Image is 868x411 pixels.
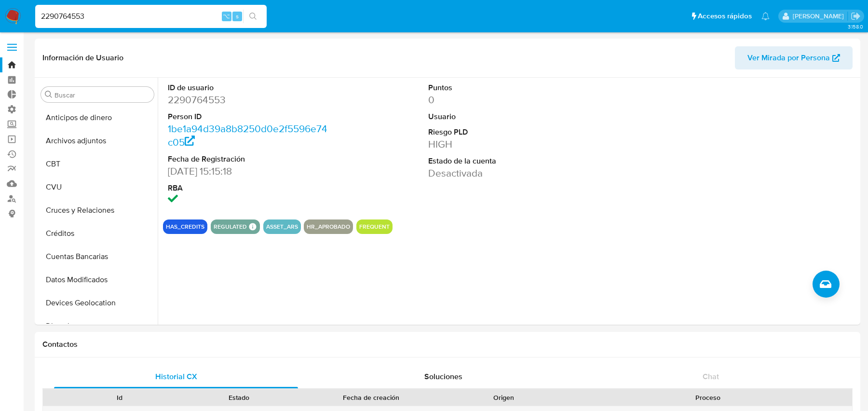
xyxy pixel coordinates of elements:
[37,106,158,129] button: Anticipos de dinero
[428,137,592,151] dd: HIGH
[168,111,332,122] dt: Person ID
[186,393,291,402] div: Estado
[428,111,592,122] dt: Usuario
[54,91,150,99] input: Buscar
[168,154,332,164] dt: Fecha de Registración
[223,12,230,21] span: ⌥
[305,393,437,402] div: Fecha de creación
[45,91,53,98] button: Buscar
[37,245,158,268] button: Cuentas Bancarias
[168,122,327,149] a: 1be1a94d39a8b8250d0e2f5596e74c05
[424,371,462,382] span: Soluciones
[703,371,719,382] span: Chat
[37,176,158,199] button: CVU
[67,393,172,402] div: Id
[37,129,158,152] button: Archivos adjuntos
[451,393,556,402] div: Origen
[428,166,592,180] dd: Desactivada
[747,46,830,69] span: Ver Mirada por Persona
[570,393,845,402] div: Proceso
[793,12,847,21] p: juan.calo@mercadolibre.com
[35,10,267,23] input: Buscar usuario o caso...
[37,268,158,291] button: Datos Modificados
[37,291,158,315] button: Devices Geolocation
[155,371,197,382] span: Historial CX
[428,127,592,137] dt: Riesgo PLD
[42,53,123,63] h1: Información de Usuario
[735,46,853,69] button: Ver Mirada por Persona
[37,199,158,222] button: Cruces y Relaciones
[428,156,592,166] dt: Estado de la cuenta
[428,93,592,107] dd: 0
[42,340,853,349] h1: Contactos
[168,164,332,178] dd: [DATE] 15:15:18
[37,315,158,338] button: Direcciones
[168,183,332,193] dt: RBA
[761,12,770,20] a: Notificaciones
[236,12,239,21] span: s
[428,82,592,93] dt: Puntos
[37,152,158,176] button: CBT
[168,93,332,107] dd: 2290764553
[243,10,263,23] button: search-icon
[698,11,752,21] span: Accesos rápidos
[37,222,158,245] button: Créditos
[851,11,861,21] a: Salir
[168,82,332,93] dt: ID de usuario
